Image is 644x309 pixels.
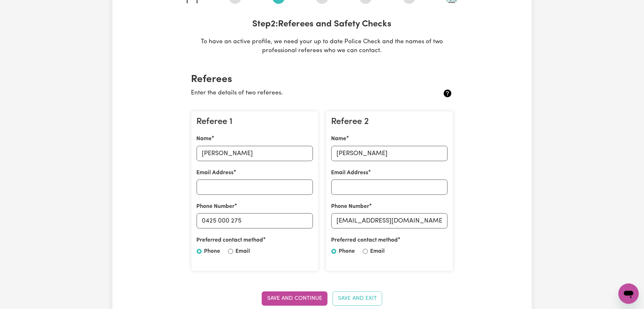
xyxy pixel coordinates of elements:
button: Save and Exit [333,292,382,306]
h2: Referees [191,73,453,86]
label: Email Address [197,169,234,177]
h3: Step 2 : Referees and Safety Checks [186,19,458,30]
label: Name [197,135,212,143]
h3: Referee 1 [197,117,313,127]
label: Name [331,135,347,143]
p: Enter the details of two referees. [191,89,410,98]
label: Email [236,247,250,256]
label: Email [370,247,385,256]
h3: Referee 2 [331,117,448,127]
p: To have an active profile, we need your up to date Police Check and the names of two professional... [186,38,458,56]
iframe: Button to launch messaging window [619,284,639,304]
label: Phone Number [197,203,235,211]
label: Email Address [331,169,369,177]
label: Preferred contact method [331,236,398,244]
label: Preferred contact method [197,236,263,244]
label: Phone [204,247,220,256]
label: Phone [339,247,355,256]
button: Save and Continue [262,292,328,306]
label: Phone Number [331,203,369,211]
